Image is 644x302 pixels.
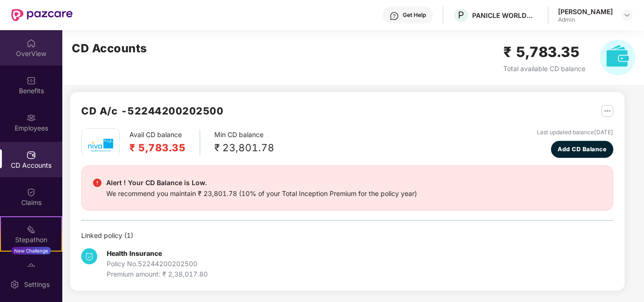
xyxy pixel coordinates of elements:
h2: ₹ 5,783.35 [129,140,186,155]
img: svg+xml;base64,PHN2ZyBpZD0iRHJvcGRvd24tMzJ4MzIiIHhtbG5zPSJodHRwOi8vd3d3LnczLm9yZy8yMDAwL3N2ZyIgd2... [623,11,631,19]
div: Get Help [403,11,426,19]
div: Alert ! Your CD Balance is Low. [106,177,417,188]
div: PANICLE WORLDWIDE PRIVATE LIMITED [472,11,538,20]
div: We recommend you maintain ₹ 23,801.78 (10% of your Total Inception Premium for the policy year) [106,188,417,199]
div: Policy No. 52244200202500 [107,259,208,269]
div: [PERSON_NAME] [558,7,613,16]
span: Total available CD balance [503,65,585,73]
div: Last updated balance [DATE] [537,128,613,137]
div: Avail CD balance [129,130,200,155]
span: Add CD Balance [558,145,606,154]
div: Stepathon [1,235,61,245]
h2: CD A/c - 52244200202500 [81,103,223,119]
img: svg+xml;base64,PHN2ZyBpZD0iQmVuZWZpdHMiIHhtbG5zPSJodHRwOi8vd3d3LnczLm9yZy8yMDAwL3N2ZyIgd2lkdGg9Ij... [26,76,36,85]
img: svg+xml;base64,PHN2ZyBpZD0iRW5kb3JzZW1lbnRzIiB4bWxucz0iaHR0cDovL3d3dy53My5vcmcvMjAwMC9zdmciIHdpZH... [26,262,36,271]
div: Premium amount: ₹ 2,38,017.80 [107,269,208,279]
img: svg+xml;base64,PHN2ZyB4bWxucz0iaHR0cDovL3d3dy53My5vcmcvMjAwMC9zdmciIHdpZHRoPSIyNSIgaGVpZ2h0PSIyNS... [602,105,613,117]
div: Settings [21,280,52,289]
div: Min CD balance [214,130,274,155]
img: svg+xml;base64,PHN2ZyBpZD0iQ0RfQWNjb3VudHMiIGRhdGEtbmFtZT0iQ0QgQWNjb3VudHMiIHhtbG5zPSJodHRwOi8vd3... [26,150,36,160]
img: svg+xml;base64,PHN2ZyB4bWxucz0iaHR0cDovL3d3dy53My5vcmcvMjAwMC9zdmciIHhtbG5zOnhsaW5rPSJodHRwOi8vd3... [600,40,636,75]
b: Health Insurance [107,249,162,257]
div: Linked policy ( 1 ) [81,230,613,241]
h2: CD Accounts [72,40,147,57]
img: svg+xml;base64,PHN2ZyBpZD0iSG9tZSIgeG1sbnM9Imh0dHA6Ly93d3cudzMub3JnLzIwMDAvc3ZnIiB3aWR0aD0iMjAiIG... [26,39,36,48]
div: ₹ 23,801.78 [214,140,274,155]
div: New Challenge [11,247,51,254]
img: New Pazcare Logo [11,9,73,21]
img: svg+xml;base64,PHN2ZyB4bWxucz0iaHR0cDovL3d3dy53My5vcmcvMjAwMC9zdmciIHdpZHRoPSIzNCIgaGVpZ2h0PSIzNC... [81,248,97,264]
img: svg+xml;base64,PHN2ZyB4bWxucz0iaHR0cDovL3d3dy53My5vcmcvMjAwMC9zdmciIHdpZHRoPSIyMSIgaGVpZ2h0PSIyMC... [26,225,36,234]
span: P [458,9,464,21]
div: Admin [558,16,613,24]
img: svg+xml;base64,PHN2ZyBpZD0iRGFuZ2VyX2FsZXJ0IiBkYXRhLW5hbWU9IkRhbmdlciBhbGVydCIgeG1sbnM9Imh0dHA6Ly... [93,179,102,187]
img: svg+xml;base64,PHN2ZyBpZD0iU2V0dGluZy0yMHgyMCIgeG1sbnM9Imh0dHA6Ly93d3cudzMub3JnLzIwMDAvc3ZnIiB3aW... [10,280,19,289]
img: svg+xml;base64,PHN2ZyBpZD0iSGVscC0zMngzMiIgeG1sbnM9Imh0dHA6Ly93d3cudzMub3JnLzIwMDAvc3ZnIiB3aWR0aD... [390,11,399,21]
h2: ₹ 5,783.35 [503,41,585,63]
img: svg+xml;base64,PHN2ZyBpZD0iQ2xhaW0iIHhtbG5zPSJodHRwOi8vd3d3LnczLm9yZy8yMDAwL3N2ZyIgd2lkdGg9IjIwIi... [26,188,36,197]
button: Add CD Balance [551,141,614,158]
img: svg+xml;base64,PHN2ZyBpZD0iRW1wbG95ZWVzIiB4bWxucz0iaHR0cDovL3d3dy53My5vcmcvMjAwMC9zdmciIHdpZHRoPS... [26,113,36,122]
img: mbhicl.png [84,129,117,162]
